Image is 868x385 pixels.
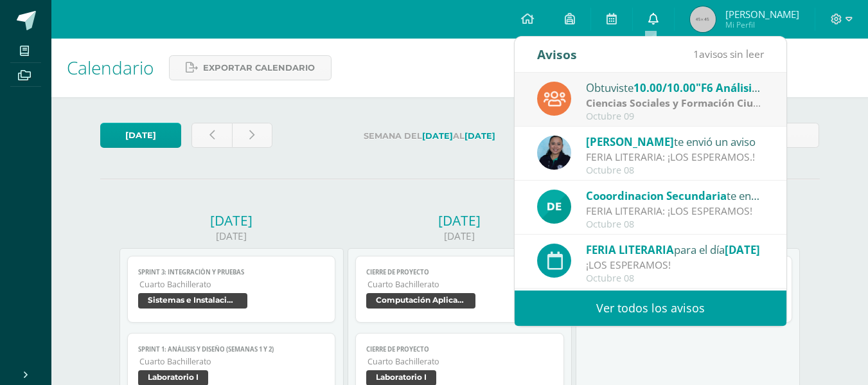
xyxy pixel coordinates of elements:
[366,293,475,309] span: Computación Aplicada
[203,56,315,80] span: Exportar calendario
[139,279,325,290] span: Cuarto Bachillerato
[283,123,576,149] label: Semana del al
[725,8,799,21] span: [PERSON_NAME]
[366,268,553,276] span: Cierre de proyecto
[586,258,765,273] div: ¡LOS ESPERAMOS!
[368,279,553,290] span: Cuarto Bachillerato
[100,123,181,148] a: [DATE]
[586,79,765,96] div: Obtuviste en
[586,219,765,230] div: Octubre 08
[586,242,674,257] span: FERIA LITERARIA
[586,150,765,165] div: FERIA LITERARIA: ¡LOS ESPERAMOS.!
[67,55,154,80] span: Calendario
[586,96,790,110] strong: Ciencias Sociales y Formación Ciudadana
[120,211,344,229] div: [DATE]
[138,268,325,276] span: Sprint 3: Integración y pruebas
[633,80,696,95] span: 10.00/10.00
[586,273,765,284] div: Octubre 08
[586,204,765,219] div: FERIA LITERARIA: ¡LOS ESPERAMOS!
[586,165,765,176] div: Octubre 08
[586,187,765,204] div: te envió un aviso
[355,256,564,323] a: Cierre de proyectoCuarto BachilleratoComputación Aplicada
[366,345,553,354] span: Cierre de proyecto
[537,136,571,170] img: 9587b11a6988a136ca9b298a8eab0d3f.png
[120,229,344,243] div: [DATE]
[348,211,572,229] div: [DATE]
[725,242,760,257] span: [DATE]
[169,55,332,80] a: Exportar calendario
[139,356,325,367] span: Cuarto Bachillerato
[725,19,799,30] span: Mi Perfil
[422,131,453,141] strong: [DATE]
[693,47,764,61] span: avisos sin leer
[368,356,553,367] span: Cuarto Bachillerato
[586,96,765,111] div: | Zona
[693,47,699,61] span: 1
[138,293,247,309] span: Sistemas e Instalación de Software
[586,134,674,149] span: [PERSON_NAME]
[127,256,336,323] a: Sprint 3: Integración y pruebasCuarto BachilleratoSistemas e Instalación de Software
[586,111,765,122] div: Octubre 09
[690,6,716,32] img: 45x45
[515,291,786,326] a: Ver todos los avisos
[586,241,765,258] div: para el día
[537,190,571,224] img: 9fa0c54c0c68d676f2f0303209928c54.png
[586,133,765,150] div: te envió un aviso
[586,188,727,203] span: Cooordinacion Secundaria
[465,131,495,141] strong: [DATE]
[348,229,572,243] div: [DATE]
[138,345,325,354] span: Sprint 1: Análisis y Diseño (Semanas 1 y 2)
[537,37,577,72] div: Avisos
